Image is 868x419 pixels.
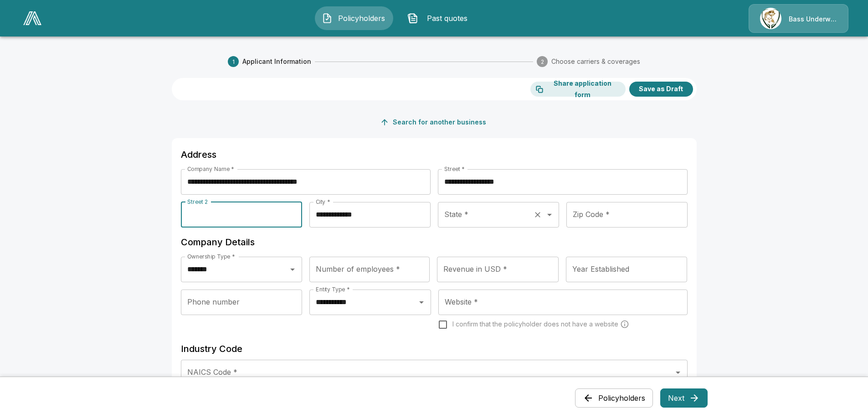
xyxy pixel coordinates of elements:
[452,320,618,329] span: I confirm that the policyholder does not have a website
[242,57,311,66] span: Applicant Information
[181,147,688,162] h6: Address
[181,341,688,356] h6: Industry Code
[187,198,208,206] label: Street 2
[444,165,465,173] label: Street *
[322,13,333,24] img: Policyholders Icon
[23,11,41,25] img: AA Logo
[530,82,626,97] button: Share application form
[401,6,479,30] button: Past quotes IconPast quotes
[672,366,684,379] button: Open
[543,208,556,221] button: Open
[378,114,490,131] button: Search for another business
[629,82,693,97] button: Save as Draft
[660,388,708,408] button: Next
[316,285,349,293] label: Entity Type *
[551,57,640,66] span: Choose carriers & coverages
[415,296,428,309] button: Open
[336,13,386,24] span: Policyholders
[531,208,544,221] button: Clear
[286,263,299,276] button: Open
[422,13,472,24] span: Past quotes
[187,165,234,173] label: Company Name *
[187,253,235,260] label: Ownership Type *
[181,235,688,249] h6: Company Details
[315,6,393,30] button: Policyholders IconPolicyholders
[620,320,629,329] svg: Carriers run a cyber security scan on the policyholders' websites. Please enter a website wheneve...
[407,13,418,24] img: Past quotes Icon
[541,58,544,65] text: 2
[575,388,653,408] button: Policyholders
[232,58,234,65] text: 1
[316,198,330,206] label: City *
